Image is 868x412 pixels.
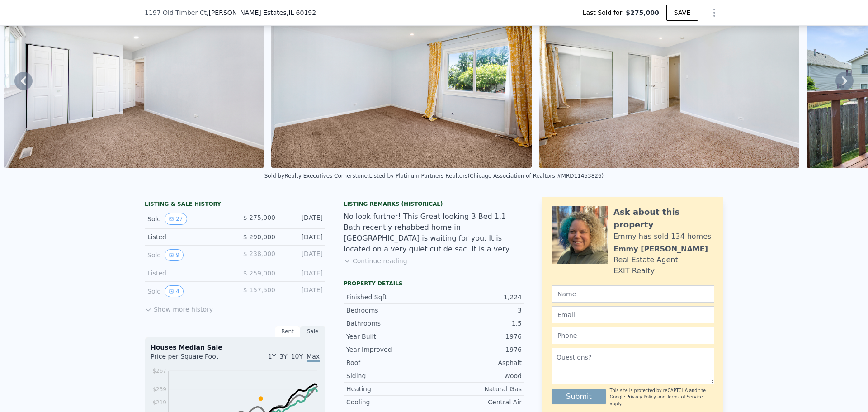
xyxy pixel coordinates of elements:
[434,306,522,315] div: 3
[243,233,275,241] span: $ 290,000
[434,358,522,367] div: Asphalt
[369,173,604,179] div: Listed by Platinum Partners Realtors (Chicago Association of Realtors #MRD11453826)
[268,353,276,360] span: 1Y
[300,326,325,337] div: Sale
[152,368,166,374] tspan: $267
[287,9,316,16] span: , IL 60192
[346,371,434,380] div: Siding
[346,358,434,367] div: Roof
[243,270,275,277] span: $ 259,000
[283,249,323,261] div: [DATE]
[243,286,275,294] span: $ 157,500
[283,232,323,242] div: [DATE]
[344,200,524,208] div: Listing Remarks (Historical)
[346,293,434,302] div: Finished Sqft
[165,285,184,297] button: View historical data
[264,173,369,179] div: Sold by Realty Executives Cornerstone .
[434,371,522,380] div: Wood
[152,386,166,393] tspan: $239
[627,394,656,399] a: Privacy Policy
[705,4,723,22] button: Show Options
[145,200,325,209] div: LISTING & SALE HISTORY
[145,8,207,17] span: 1197 Old Timber Ct
[552,306,714,323] input: Email
[626,8,659,17] span: $275,000
[346,398,434,407] div: Cooling
[307,353,320,362] span: Max
[552,327,714,344] input: Phone
[346,319,434,328] div: Bathrooms
[344,280,524,287] div: Property details
[165,213,187,225] button: View historical data
[434,293,522,302] div: 1,224
[152,399,166,406] tspan: $219
[147,249,228,261] div: Sold
[275,326,300,337] div: Rent
[434,332,522,341] div: 1976
[434,398,522,407] div: Central Air
[151,343,320,352] div: Houses Median Sale
[552,285,714,303] input: Name
[147,269,228,278] div: Listed
[243,250,275,257] span: $ 238,000
[283,269,323,278] div: [DATE]
[552,389,606,404] button: Submit
[279,353,287,360] span: 3Y
[613,244,708,255] div: Emmy [PERSON_NAME]
[613,255,678,265] div: Real Estate Agent
[613,265,655,276] div: EXIT Realty
[346,306,434,315] div: Bedrooms
[147,285,228,297] div: Sold
[667,394,703,399] a: Terms of Service
[207,8,316,17] span: , [PERSON_NAME] Estates
[613,206,714,231] div: Ask about this property
[583,8,626,17] span: Last Sold for
[344,256,407,265] button: Continue reading
[291,353,303,360] span: 10Y
[165,249,184,261] button: View historical data
[610,388,714,407] div: This site is protected by reCAPTCHA and the Google and apply.
[434,345,522,354] div: 1976
[346,332,434,341] div: Year Built
[145,301,213,314] button: Show more history
[147,213,228,225] div: Sold
[434,384,522,393] div: Natural Gas
[147,232,228,242] div: Listed
[243,214,275,221] span: $ 275,000
[283,213,323,225] div: [DATE]
[346,345,434,354] div: Year Improved
[346,384,434,393] div: Heating
[434,319,522,328] div: 1.5
[151,352,235,366] div: Price per Square Foot
[613,231,711,242] div: Emmy has sold 134 homes
[666,5,698,21] button: SAVE
[283,285,323,297] div: [DATE]
[344,211,524,255] div: No look further! This Great looking 3 Bed 1.1 Bath recently rehabbed home in [GEOGRAPHIC_DATA] is...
